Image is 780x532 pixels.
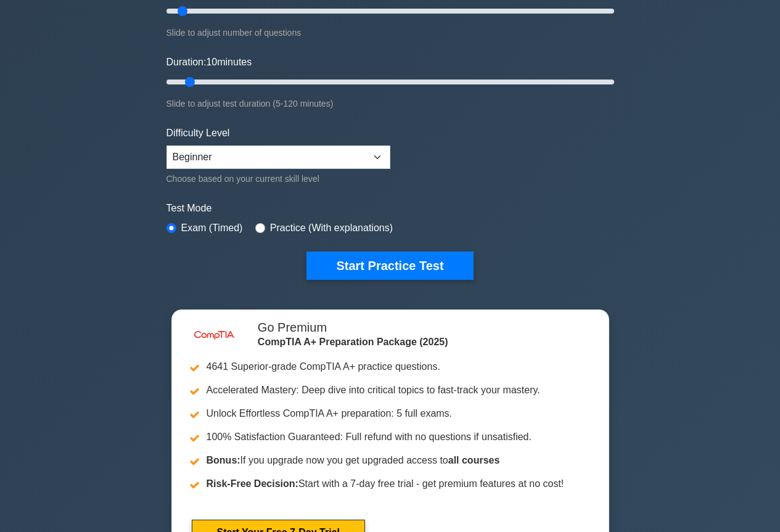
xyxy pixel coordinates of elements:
label: Test Mode [166,201,614,216]
span: 10 [206,57,217,67]
label: Practice (With explanations) [270,221,393,235]
div: Slide to adjust test duration (5-120 minutes) [166,96,614,111]
div: Slide to adjust number of questions [166,25,614,40]
div: Choose based on your current skill level [166,171,390,186]
label: Difficulty Level [166,126,230,141]
label: Exam (Timed) [181,221,243,235]
label: Duration: minutes [166,55,252,70]
button: Start Practice Test [306,252,473,280]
